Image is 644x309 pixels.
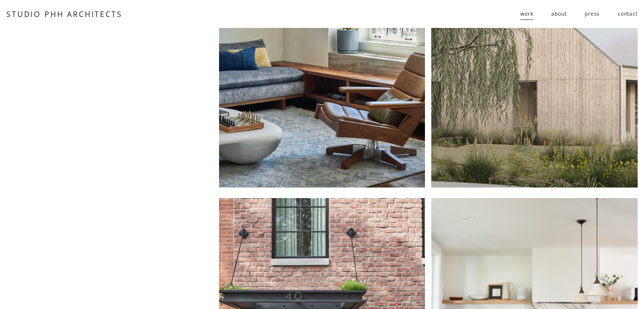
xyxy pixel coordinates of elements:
[520,7,533,21] a: folder dropdown
[6,9,122,19] a: STUDIO PHH ARCHITECTS
[551,7,566,21] a: about
[585,7,600,21] a: press
[520,8,533,20] span: work
[618,7,638,21] a: contact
